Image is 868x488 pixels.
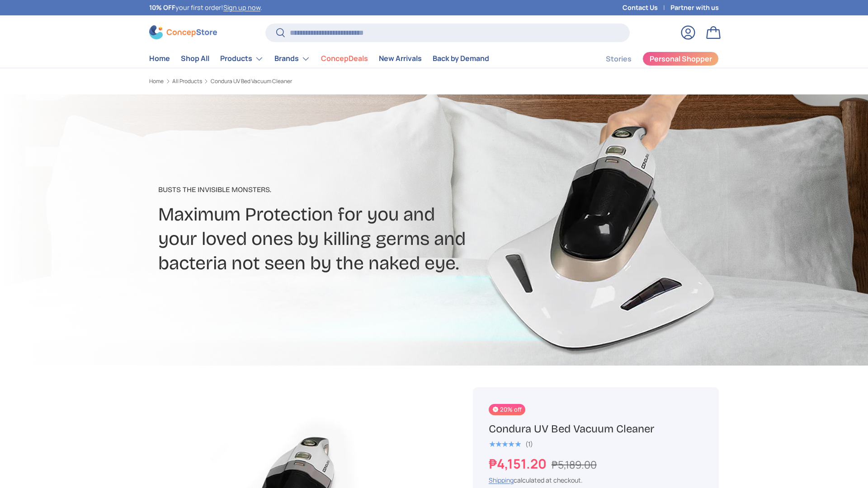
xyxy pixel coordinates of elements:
[642,52,719,66] a: Personal Shopper
[489,438,533,448] a: 5.0 out of 5.0 stars (1)
[489,440,521,449] span: ★★★★★
[489,455,549,473] strong: ₱4,151.20
[584,50,719,68] nav: Secondary
[489,440,521,448] div: 5.0 out of 5.0 stars
[172,79,202,84] a: All Products
[489,422,703,436] h1: Condura UV Bed Vacuum Cleaner
[181,50,209,67] a: Shop All
[158,184,505,195] p: Busts The Invisible Monsters​.
[274,50,310,68] a: Brands
[321,50,368,67] a: ConcepDeals
[149,3,175,12] strong: 10% OFF
[220,50,264,68] a: Products
[211,79,292,84] a: Condura UV Bed Vacuum Cleaner
[149,50,170,67] a: Home
[489,404,525,415] span: 20% off
[623,3,670,13] a: Contact Us
[525,441,533,447] div: (1)
[489,476,514,484] a: Shipping
[489,475,703,485] div: calculated at checkout.
[606,50,632,68] a: Stories
[650,55,712,62] span: Personal Shopper
[670,3,719,13] a: Partner with us
[149,50,489,68] nav: Primary
[158,202,505,276] h2: Maximum Protection for you and your loved ones by killing germs and bacteria not seen by the nake...
[223,3,260,12] a: Sign up now
[149,3,262,13] p: your first order! .
[215,50,269,68] summary: Products
[149,77,451,85] nav: Breadcrumbs
[552,457,597,472] s: ₱5,189.00
[269,50,316,68] summary: Brands
[149,25,217,39] img: ConcepStore
[379,50,422,67] a: New Arrivals
[433,50,489,67] a: Back by Demand
[149,79,164,84] a: Home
